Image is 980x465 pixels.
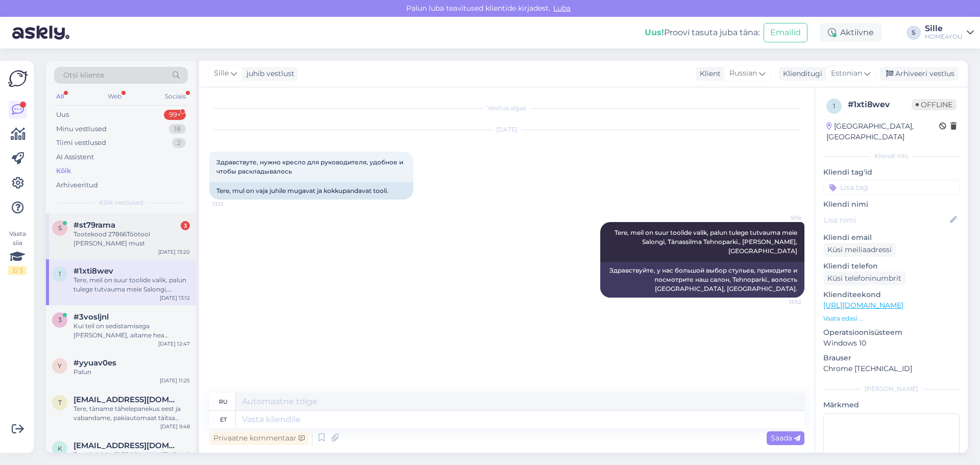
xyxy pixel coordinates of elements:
[58,224,62,232] span: s
[164,110,186,120] div: 99+
[823,261,960,272] p: Kliendi telefon
[160,294,190,302] div: [DATE] 13:12
[99,198,143,207] span: Kõik vestlused
[833,102,835,110] span: 1
[820,23,882,42] div: Aktiivne
[880,67,959,81] div: Arhiveeri vestlus
[73,230,190,248] div: Tootekood 27866Töötool [PERSON_NAME] must
[823,243,896,257] div: Küsi meiliaadressi
[59,270,61,278] span: 1
[73,312,109,322] span: #3vosljnl
[56,152,94,162] div: AI Assistent
[56,166,71,176] div: Kõik
[600,262,804,298] div: Здравствуйте, у нас большой выбор стульев, приходите и посмотрите наш салон, Tehnoparki., волость...
[823,384,960,394] div: [PERSON_NAME]
[172,138,186,148] div: 2
[823,180,960,195] input: Lisa tag
[212,200,251,208] span: 13:12
[220,411,227,428] div: et
[823,199,960,210] p: Kliendi nimi
[73,266,113,276] span: #1xti8wev
[645,27,759,39] div: Proovi tasuta juba täna:
[181,221,190,230] div: 3
[160,377,190,384] div: [DATE] 11:25
[56,124,107,134] div: Minu vestlused
[823,353,960,363] p: Brauser
[8,266,27,275] div: 2 / 3
[56,138,106,148] div: Tiimi vestlused
[73,276,190,294] div: Tere, meil on suur toolide valik, palun tulege tutvauma meie Salongi, Tänassilma Tehnoparki., [PE...
[823,232,960,243] p: Kliendi email
[73,395,180,404] span: triin.ylesoo@gmail.com
[209,125,804,134] div: [DATE]
[779,68,822,79] div: Klienditugi
[729,68,757,79] span: Russian
[158,340,190,348] div: [DATE] 12:47
[831,68,862,79] span: Estonian
[848,99,912,111] div: # 1xti8wev
[54,90,66,103] div: All
[8,69,28,88] img: Askly Logo
[160,423,190,430] div: [DATE] 9:48
[106,90,124,103] div: Web
[58,399,62,406] span: t
[58,445,62,452] span: k
[823,338,960,349] p: Windows 10
[906,26,921,40] div: S
[823,314,960,323] p: Vaata edasi ...
[242,68,295,79] div: juhib vestlust
[925,25,974,41] a: SilleHOME4YOU
[823,301,903,310] a: [URL][DOMAIN_NAME]
[214,68,229,79] span: Sille
[925,33,963,41] div: HOME4YOU
[219,393,228,410] div: ru
[58,362,62,370] span: y
[764,23,807,42] button: Emailid
[823,289,960,300] p: Klienditeekond
[823,167,960,178] p: Kliendi tag'id
[823,327,960,338] p: Operatsioonisüsteem
[823,400,960,410] p: Märkmed
[209,104,804,113] div: Vestlus algas
[824,214,948,226] input: Lisa nimi
[826,121,939,142] div: [GEOGRAPHIC_DATA], [GEOGRAPHIC_DATA]
[696,68,721,79] div: Klient
[823,363,960,374] p: Chrome [TECHNICAL_ID]
[169,124,186,134] div: 18
[73,404,190,423] div: Tere, täname tähelepanekus eest ja vabandame, pakiautomaat täitsa olemas aga jah tuleb [PERSON_NA...
[763,298,801,306] span: 13:52
[615,229,799,255] span: Tere, meil on suur toolide valik, palun tulege tutvauma meie Salongi, Tänassilma Tehnoparki., [PE...
[73,221,115,230] span: #st79rama
[209,182,413,200] div: Tere, mul on vaja juhile mugavat ja kokkupandavat tooli.
[63,70,104,81] span: Otsi kliente
[763,214,801,222] span: Sille
[56,110,69,120] div: Uus
[56,180,98,190] div: Arhiveeritud
[58,316,62,324] span: 3
[823,272,905,285] div: Küsi telefoninumbrit
[209,431,309,445] div: Privaatne kommentaar
[73,358,116,368] span: #yyuav0es
[73,368,190,377] div: Palun
[73,441,180,450] span: kerttupariots@gmail.com
[73,322,190,340] div: Kui teil on sedistamisega [PERSON_NAME], aitame hea meelega. Siin saate broneerida aja kõneks: [U...
[550,4,574,13] span: Luba
[163,90,188,103] div: Socials
[823,152,960,161] div: Kliendi info
[216,158,405,175] span: Здравствуте, нужно кресло для руководителя, удобное и чтобы раскладывалось
[771,433,800,443] span: Saada
[8,229,27,275] div: Vaata siia
[925,25,963,33] div: Sille
[158,248,190,256] div: [DATE] 13:20
[645,28,664,37] b: Uus!
[912,99,957,110] span: Offline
